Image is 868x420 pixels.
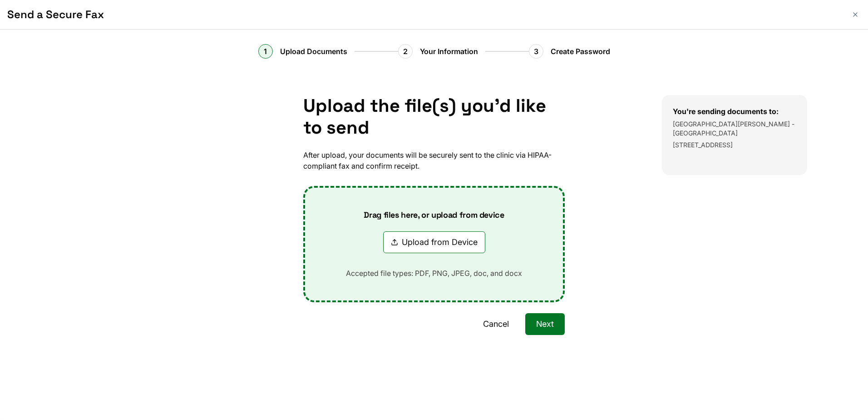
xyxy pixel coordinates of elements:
[673,106,796,117] h3: You're sending documents to:
[472,313,520,335] button: Cancel
[303,150,565,171] p: After upload, your documents will be securely sent to the clinic via HIPAA-compliant fax and conf...
[673,140,796,150] p: [STREET_ADDRESS]
[551,46,610,57] span: Create Password
[258,44,273,59] div: 1
[529,44,543,59] div: 3
[525,313,565,335] button: Next
[7,7,843,22] h1: Send a Secure Fax
[398,44,413,59] div: 2
[349,210,518,220] p: Drag files here, or upload from device
[331,268,537,279] p: Accepted file types: PDF, PNG, JPEG, doc, and docx
[420,46,478,57] span: Your Information
[850,9,861,20] button: Close
[673,120,796,138] p: [GEOGRAPHIC_DATA][PERSON_NAME] - [GEOGRAPHIC_DATA]
[280,46,347,57] span: Upload Documents
[383,231,485,253] button: Upload from Device
[303,95,565,139] h1: Upload the file(s) you'd like to send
